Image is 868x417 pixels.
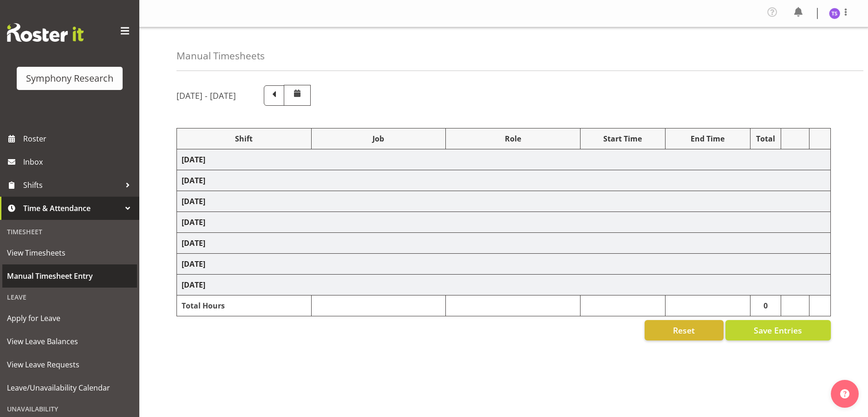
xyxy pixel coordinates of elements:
[177,275,831,295] td: [DATE]
[177,233,831,254] td: [DATE]
[176,51,265,61] h4: Manual Timesheets
[23,155,135,169] span: Inbox
[177,212,831,233] td: [DATE]
[26,71,113,85] div: Symphony Research
[177,254,831,275] td: [DATE]
[7,269,132,283] span: Manual Timesheet Entry
[2,376,137,399] a: Leave/Unavailability Calendar
[755,133,777,144] div: Total
[7,334,132,348] span: View Leave Balances
[754,324,802,336] span: Save Entries
[182,133,307,144] div: Shift
[23,132,135,146] span: Roster
[840,389,849,398] img: help-xxl-2.png
[2,264,137,288] a: Manual Timesheet Entry
[7,23,84,42] img: Rosterit website logo
[177,170,831,191] td: [DATE]
[23,201,121,215] span: Time & Attendance
[176,90,236,101] h5: [DATE] - [DATE]
[177,295,312,316] td: Total Hours
[316,133,441,144] div: Job
[829,8,840,19] img: theresa-smith5660.jpg
[2,353,137,376] a: View Leave Requests
[2,307,137,330] a: Apply for Leave
[177,191,831,212] td: [DATE]
[450,133,575,144] div: Role
[7,246,132,260] span: View Timesheets
[7,311,132,325] span: Apply for Leave
[2,288,137,307] div: Leave
[23,178,121,192] span: Shifts
[750,295,781,316] td: 0
[2,222,137,241] div: Timesheet
[585,133,660,144] div: Start Time
[645,320,724,340] button: Reset
[2,330,137,353] a: View Leave Balances
[725,320,831,340] button: Save Entries
[7,358,132,372] span: View Leave Requests
[7,381,132,395] span: Leave/Unavailability Calendar
[2,241,137,264] a: View Timesheets
[670,133,745,144] div: End Time
[673,324,695,336] span: Reset
[177,149,831,170] td: [DATE]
